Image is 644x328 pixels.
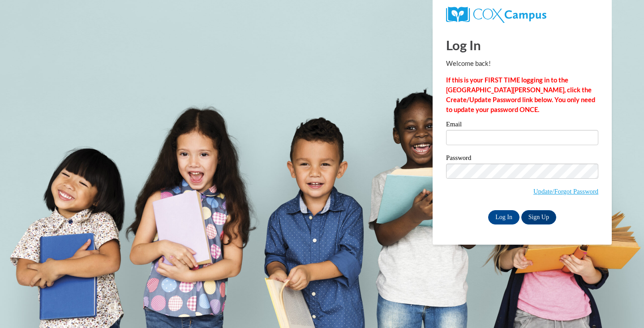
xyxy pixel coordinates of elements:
a: Sign Up [521,210,556,224]
a: COX Campus [446,7,598,23]
h1: Log In [446,36,598,54]
img: COX Campus [446,7,546,23]
a: Update/Forgot Password [533,188,598,195]
input: Log In [488,210,519,224]
p: Welcome back! [446,59,598,69]
strong: If this is your FIRST TIME logging in to the [GEOGRAPHIC_DATA][PERSON_NAME], click the Create/Upd... [446,76,595,113]
label: Password [446,155,598,164]
label: Email [446,121,598,130]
